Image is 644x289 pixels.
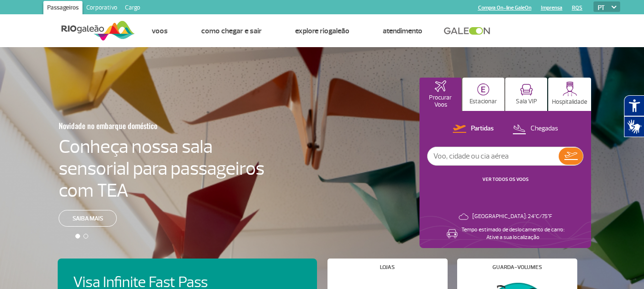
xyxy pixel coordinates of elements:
p: Partidas [471,124,494,133]
h3: Novidade no embarque doméstico [59,116,218,136]
a: RQS [572,5,583,11]
p: [GEOGRAPHIC_DATA]: 24°C/75°F [472,213,552,220]
button: Abrir tradutor de língua de sinais. [624,116,644,137]
button: VER TODOS OS VOOS [480,176,532,183]
button: Procurar Voos [419,78,461,111]
button: Abrir recursos assistivos. [624,95,644,116]
a: Voos [152,26,168,36]
button: Estacionar [462,78,504,111]
img: airplaneHomeActive.svg [435,80,446,92]
p: Estacionar [470,98,497,105]
a: Como chegar e sair [201,26,262,36]
h4: Guarda-volumes [492,265,542,270]
p: Tempo estimado de deslocamento de carro: Ative a sua localização [461,226,564,241]
p: Chegadas [531,124,558,133]
a: Explore RIOgaleão [295,26,349,36]
a: VER TODOS OS VOOS [482,176,529,182]
div: Plugin de acessibilidade da Hand Talk. [624,95,644,137]
img: hospitality.svg [562,81,577,96]
a: Imprensa [541,5,562,11]
a: Corporativo [82,1,121,16]
a: Compra On-line GaleOn [478,5,532,11]
p: Hospitalidade [552,99,587,106]
input: Voo, cidade ou cia aérea [428,147,559,165]
p: Sala VIP [516,98,537,105]
button: Sala VIP [505,78,547,111]
button: Partidas [450,123,497,135]
a: Saiba mais [59,210,117,227]
img: carParkingHome.svg [477,83,490,96]
h4: Conheça nossa sala sensorial para passageiros com TEA [59,136,265,201]
img: vipRoom.svg [520,84,533,96]
a: Passageiros [43,1,82,16]
p: Procurar Voos [424,94,457,109]
button: Chegadas [510,123,561,135]
button: Hospitalidade [548,78,591,111]
h4: Lojas [380,265,395,270]
a: Atendimento [383,26,422,36]
a: Cargo [121,1,144,16]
